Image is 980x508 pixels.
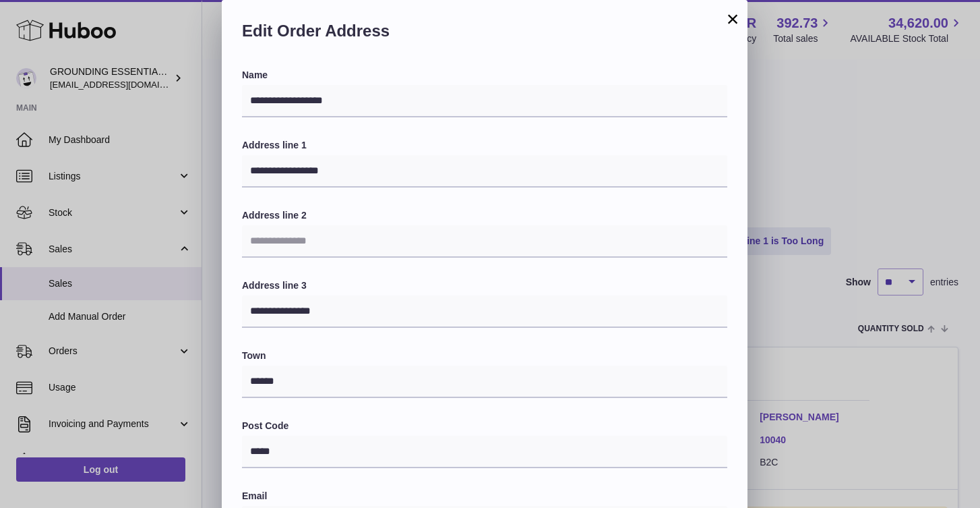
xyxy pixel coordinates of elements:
label: Address line 3 [242,279,727,292]
label: Address line 2 [242,209,727,222]
label: Town [242,349,727,362]
label: Address line 1 [242,139,727,152]
button: × [725,11,741,27]
label: Email [242,490,727,503]
label: Post Code [242,420,727,432]
h2: Edit Order Address [242,20,727,49]
label: Name [242,69,727,82]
